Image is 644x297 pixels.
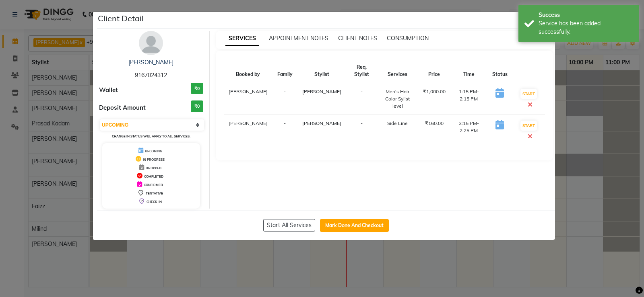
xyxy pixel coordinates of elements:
[487,59,512,83] th: Status
[382,120,413,127] div: Side Line
[346,59,378,83] th: Req. Stylist
[112,134,190,138] small: Change in status will apply to all services.
[450,115,487,146] td: 2:15 PM-2:25 PM
[145,149,162,153] span: UPCOMING
[191,100,203,112] h3: ₹0
[539,11,633,19] div: Success
[450,83,487,115] td: 1:15 PM-2:15 PM
[520,89,537,99] button: START
[539,19,633,36] div: Service has been added successfully.
[338,35,377,42] span: CLIENT NOTES
[387,35,429,42] span: CONSUMPTION
[146,191,163,195] span: TENTATIVE
[224,115,272,146] td: [PERSON_NAME]
[147,200,162,204] span: CHECK-IN
[99,86,118,95] span: Wallet
[272,115,297,146] td: -
[146,166,161,170] span: DROPPED
[144,174,163,178] span: COMPLETED
[191,83,203,94] h3: ₹0
[135,72,167,79] span: 9167024312
[224,59,272,83] th: Booked by
[224,83,272,115] td: [PERSON_NAME]
[297,59,346,83] th: Stylist
[423,88,446,95] div: ₹1,000.00
[423,120,446,127] div: ₹160.00
[346,115,378,146] td: -
[269,35,328,42] span: APPOINTMENT NOTES
[450,59,487,83] th: Time
[520,121,537,131] button: START
[418,59,450,83] th: Price
[272,83,297,115] td: -
[139,31,163,55] img: avatar
[302,88,341,94] span: [PERSON_NAME]
[128,59,173,66] a: [PERSON_NAME]
[382,88,413,110] div: Men's Hair Color Sylist level
[346,83,378,115] td: -
[98,12,144,25] h5: Client Detail
[377,59,418,83] th: Services
[144,183,163,187] span: CONFIRMED
[302,120,341,126] span: [PERSON_NAME]
[99,103,146,113] span: Deposit Amount
[272,59,297,83] th: Family
[225,31,259,46] span: SERVICES
[143,158,165,162] span: IN PROGRESS
[263,219,315,231] button: Start All Services
[320,219,389,232] button: Mark Done And Checkout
